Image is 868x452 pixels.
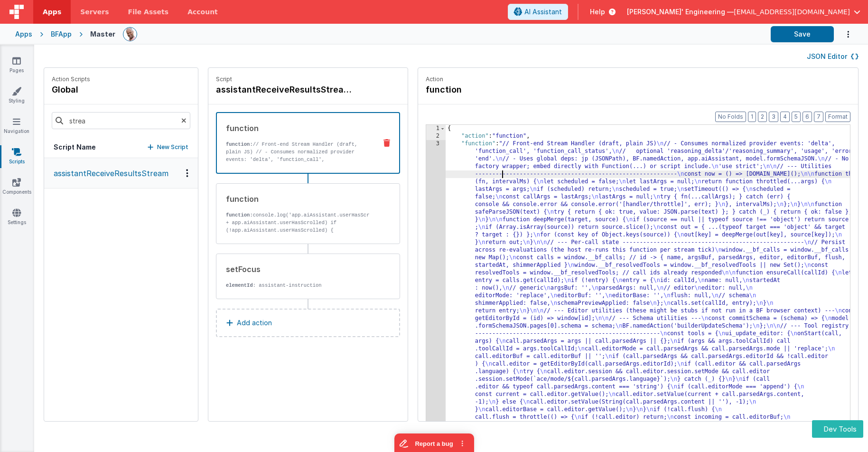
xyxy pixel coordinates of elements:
div: function [226,122,369,134]
button: No Folds [715,112,746,122]
p: Script [216,75,400,83]
span: Servers [80,7,109,17]
button: 4 [780,112,790,122]
p: New Script [157,142,188,152]
p: Add action [237,317,272,329]
div: setFocus [226,264,369,275]
div: function [226,193,369,205]
p: assistantReceiveResultsStream [48,168,168,179]
button: New Script [148,142,188,152]
span: [PERSON_NAME]' Engineering — [627,7,734,17]
div: 2 [426,132,446,140]
span: [EMAIL_ADDRESS][DOMAIN_NAME] [734,7,850,17]
button: 7 [814,112,823,122]
button: 6 [803,112,812,122]
div: Apps [15,29,32,39]
strong: function: [226,212,253,218]
span: File Assets [128,7,169,17]
p: Action [426,75,850,83]
h4: function [426,83,568,96]
button: assistantReceiveResultsStream [44,158,198,188]
button: 2 [758,112,767,122]
div: 1 [426,125,446,132]
strong: elementId [226,282,253,288]
p: // Front-end Stream Handler (draft, plain JS) // - Consumes normalized provider events: 'delta', ... [226,141,369,217]
span: Apps [43,7,61,17]
div: BFApp [51,29,72,39]
h4: global [52,83,90,96]
button: JSON Editor [807,52,859,61]
div: Master [90,29,115,39]
p: : assistant-instruction [226,282,369,289]
input: Search scripts [52,112,190,129]
button: AI Assistant [508,4,568,20]
button: Save [771,26,834,42]
span: Help [590,7,605,17]
button: 3 [769,112,778,122]
button: Add action [216,309,400,337]
button: 1 [748,112,756,122]
div: Options [180,169,194,177]
button: Options [834,25,853,44]
img: 11ac31fe5dc3d0eff3fbbbf7b26fa6e1 [123,28,137,41]
button: 5 [792,112,801,122]
button: Dev Tools [812,420,863,438]
button: [PERSON_NAME]' Engineering — [EMAIL_ADDRESS][DOMAIN_NAME] [627,7,860,17]
p: Action Scripts [52,75,90,83]
strong: function: [226,141,253,147]
span: AI Assistant [524,7,562,17]
h5: Script Name [54,142,96,152]
button: Format [825,112,850,122]
h4: assistantReceiveResultsStream [216,83,358,96]
p: console.log('app.aiAssistant.userHasScrolled:' + app.aiAssistant.userHasScrolled) if (!app.aiAssi... [226,211,369,257]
